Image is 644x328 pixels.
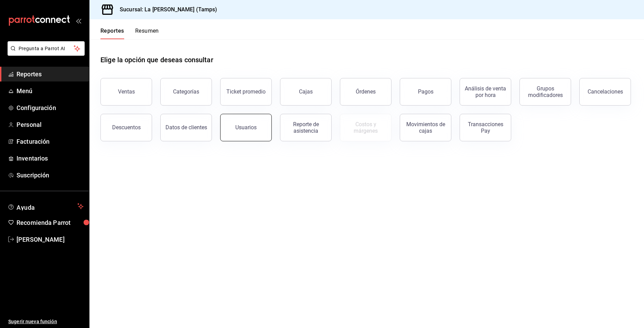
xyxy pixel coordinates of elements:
[100,114,152,141] button: Descuentos
[100,55,213,65] h1: Elige la opción que deseas consultar
[400,114,451,141] button: Movimientos de cajas
[220,78,272,106] button: Ticket promedio
[404,121,447,134] div: Movimientos de cajas
[464,121,507,134] div: Transacciones Pay
[76,18,81,23] button: open_drawer_menu
[280,78,332,106] a: Cajas
[173,88,199,95] div: Categorías
[340,78,391,106] button: Órdenes
[418,88,433,95] div: Pagos
[519,78,571,106] button: Grupos modificadores
[17,69,84,79] span: Reportes
[8,318,84,325] span: Sugerir nueva función
[17,202,75,210] span: Ayuda
[226,88,266,95] div: Ticket promedio
[400,78,451,106] button: Pagos
[19,45,74,52] span: Pregunta a Parrot AI
[524,85,567,98] div: Grupos modificadores
[340,114,391,141] button: Contrata inventarios para ver este reporte
[118,88,135,95] div: Ventas
[280,114,332,141] button: Reporte de asistencia
[235,124,257,131] div: Usuarios
[135,28,159,39] button: Resumen
[160,114,212,141] button: Datos de clientes
[460,78,511,106] button: Análisis de venta por hora
[344,121,387,134] div: Costos y márgenes
[100,28,159,39] div: navigation tabs
[100,28,124,39] button: Reportes
[5,50,85,57] a: Pregunta a Parrot AI
[17,218,84,227] span: Recomienda Parrot
[460,114,511,141] button: Transacciones Pay
[220,114,272,141] button: Usuarios
[579,78,631,106] button: Cancelaciones
[17,154,84,163] span: Inventarios
[160,78,212,106] button: Categorías
[588,88,623,95] div: Cancelaciones
[17,120,84,129] span: Personal
[17,235,84,244] span: [PERSON_NAME]
[112,124,141,131] div: Descuentos
[285,121,327,134] div: Reporte de asistencia
[356,88,376,95] div: Órdenes
[299,88,313,96] div: Cajas
[464,85,507,98] div: Análisis de venta por hora
[17,171,84,180] span: Suscripción
[17,103,84,112] span: Configuración
[100,78,152,106] button: Ventas
[165,124,207,131] div: Datos de clientes
[17,86,84,96] span: Menú
[8,41,85,56] button: Pregunta a Parrot AI
[114,6,217,14] h3: Sucursal: La [PERSON_NAME] (Tamps)
[17,137,84,146] span: Facturación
